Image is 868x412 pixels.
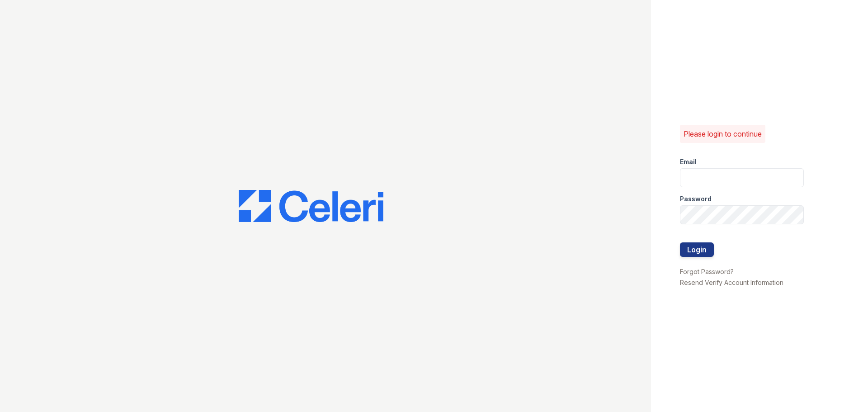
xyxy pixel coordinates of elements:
label: Password [680,194,712,204]
p: Please login to continue [684,128,762,139]
img: CE_Logo_Blue-a8612792a0a2168367f1c8372b55b34899dd931a85d93a1a3d3e32e68fde9ad4.png [239,190,383,223]
label: Email [680,157,697,166]
button: Login [680,242,714,257]
a: Forgot Password? [680,268,734,275]
a: Resend Verify Account Information [680,279,783,286]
